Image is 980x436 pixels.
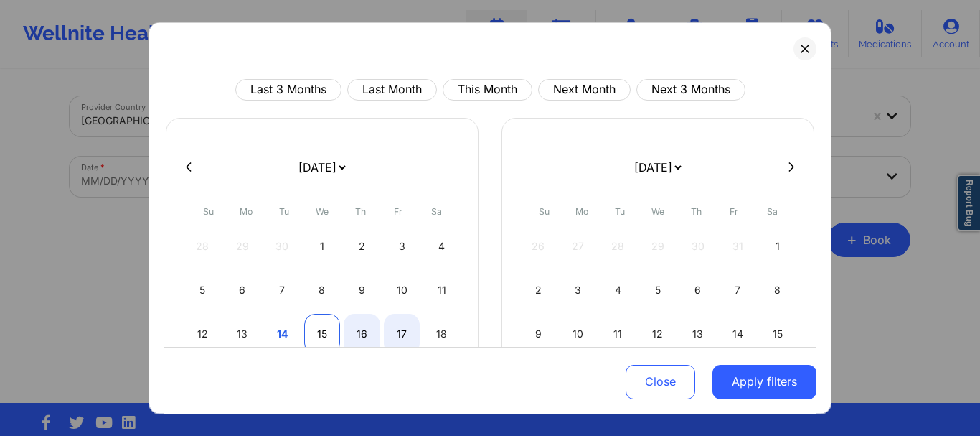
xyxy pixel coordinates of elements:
[560,269,597,310] div: Mon Nov 03 2025
[347,78,437,100] button: Last Month
[720,313,756,353] div: Fri Nov 14 2025
[304,313,341,353] div: Wed Oct 15 2025
[640,269,677,310] div: Wed Nov 05 2025
[600,313,636,353] div: Tue Nov 11 2025
[615,205,625,216] abbr: Tuesday
[384,226,420,266] div: Fri Oct 03 2025
[636,78,745,100] button: Next 3 Months
[443,78,532,100] button: This Month
[575,205,588,216] abbr: Monday
[423,269,460,310] div: Sat Oct 11 2025
[730,205,738,216] abbr: Friday
[344,226,380,266] div: Thu Oct 02 2025
[264,269,301,310] div: Tue Oct 07 2025
[423,313,460,353] div: Sat Oct 18 2025
[384,269,420,310] div: Fri Oct 10 2025
[304,226,341,266] div: Wed Oct 01 2025
[679,269,716,310] div: Thu Nov 06 2025
[600,269,636,310] div: Tue Nov 04 2025
[520,313,557,353] div: Sun Nov 09 2025
[184,269,221,310] div: Sun Oct 05 2025
[759,226,796,266] div: Sat Nov 01 2025
[640,313,677,353] div: Wed Nov 12 2025
[712,365,816,399] button: Apply filters
[279,205,289,216] abbr: Tuesday
[344,269,380,310] div: Thu Oct 09 2025
[538,78,631,100] button: Next Month
[767,205,778,216] abbr: Saturday
[539,205,550,216] abbr: Sunday
[560,313,597,353] div: Mon Nov 10 2025
[203,205,214,216] abbr: Sunday
[520,269,557,310] div: Sun Nov 02 2025
[759,313,796,353] div: Sat Nov 15 2025
[225,313,261,353] div: Mon Oct 13 2025
[240,205,253,216] abbr: Monday
[344,313,380,353] div: Thu Oct 16 2025
[384,313,420,353] div: Fri Oct 17 2025
[651,205,664,216] abbr: Wednesday
[394,205,402,216] abbr: Friday
[225,269,261,310] div: Mon Oct 06 2025
[691,205,702,216] abbr: Thursday
[235,78,341,100] button: Last 3 Months
[184,313,221,353] div: Sun Oct 12 2025
[720,269,756,310] div: Fri Nov 07 2025
[679,313,716,353] div: Thu Nov 13 2025
[431,205,442,216] abbr: Saturday
[316,205,329,216] abbr: Wednesday
[423,226,460,266] div: Sat Oct 04 2025
[355,205,366,216] abbr: Thursday
[304,269,341,310] div: Wed Oct 08 2025
[626,365,695,399] button: Close
[264,313,301,353] div: Tue Oct 14 2025
[759,269,796,310] div: Sat Nov 08 2025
